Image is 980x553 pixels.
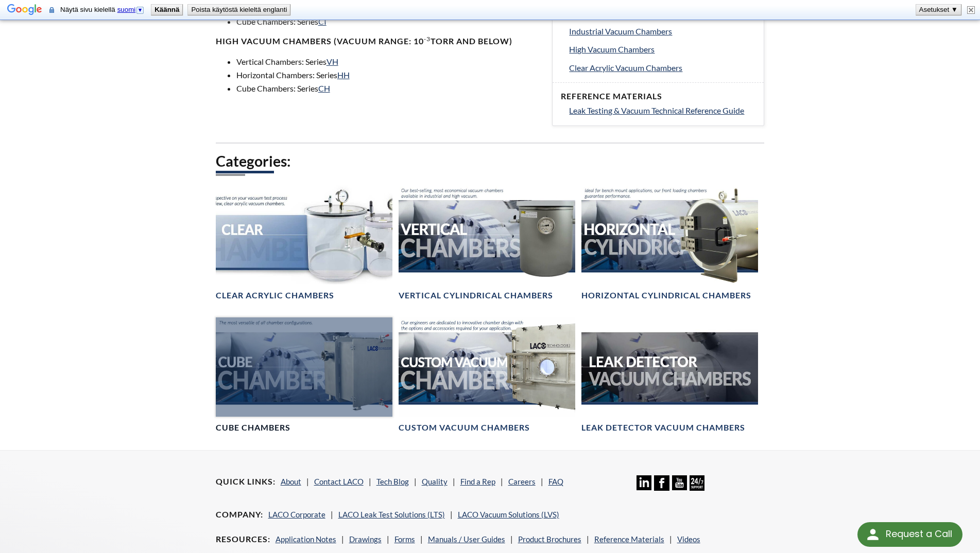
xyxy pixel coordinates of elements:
h4: High Vacuum Chambers (Vacuum range: 10 Torr and below) [216,36,540,47]
a: Clear Chambers headerClear Acrylic Chambers [216,185,392,301]
a: HH [337,70,350,80]
li: Cube Chambers: Series [236,82,540,95]
img: 24/7 Support Icon [690,475,704,490]
a: Reference Materials [594,534,664,544]
img: round button [865,526,881,543]
li: Cube Chambers: Series [236,15,540,28]
a: FAQ [548,477,563,486]
span: suomi [117,6,136,13]
a: Tech Blog [376,477,409,486]
a: Application Notes [276,534,336,544]
h4: Vertical Cylindrical Chambers [399,290,553,301]
h4: Custom Vacuum Chambers [399,422,530,433]
button: Poista käytöstä kieleltä englanti [188,5,290,15]
h4: Horizontal Cylindrical Chambers [581,290,751,301]
a: Vertical Vacuum Chambers headerVertical Cylindrical Chambers [399,185,575,301]
a: Product Brochures [518,534,581,544]
span: High Vacuum Chambers [569,44,655,54]
sup: -3 [424,35,431,43]
a: Cube Chambers headerCube Chambers [216,317,392,433]
h4: Leak Detector Vacuum Chambers [581,422,745,433]
h4: Quick Links [216,476,276,487]
a: CI [318,16,326,26]
span: Näytä sivu kielellä [60,6,147,13]
a: Find a Rep [460,477,495,486]
a: Forms [394,534,415,544]
b: Käännä [154,6,179,13]
a: Contact LACO [314,477,364,486]
img: Sulje [967,6,975,14]
a: LACO Corporate [268,510,325,519]
a: Custom Vacuum Chamber headerCustom Vacuum Chambers [399,317,575,433]
a: LACO Leak Test Solutions (LTS) [338,510,445,519]
a: Quality [422,477,448,486]
h4: Clear Acrylic Chambers [216,290,334,301]
h4: Reference Materials [561,91,755,102]
a: Drawings [349,534,382,544]
h4: Company [216,509,263,520]
a: Leak Testing & Vacuum Technical Reference Guide [569,104,755,117]
a: LACO Vacuum Solutions (LVS) [458,510,559,519]
a: About [281,477,301,486]
img: Google Kääntäjä [7,3,42,17]
button: Asetukset ▼ [916,5,961,15]
h4: Resources [216,534,270,545]
a: Industrial Vacuum Chambers [569,25,755,38]
h2: Categories: [216,152,765,171]
button: Käännä [151,5,182,15]
li: Vertical Chambers: Series [236,55,540,68]
span: Leak Testing & Vacuum Technical Reference Guide [569,105,744,115]
a: Clear Acrylic Vacuum Chambers [569,61,755,75]
img: Tämän suojatun sivun sisältö lähetetään Googlelle käännettäväksi suojatun yhteyden kautta. [49,6,54,14]
a: Videos [677,534,700,544]
a: Leak Test Vacuum Chambers headerLeak Detector Vacuum Chambers [581,317,758,433]
a: Manuals / User Guides [428,534,505,544]
a: 24/7 Support [690,483,704,492]
span: Industrial Vacuum Chambers [569,26,672,36]
li: Horizontal Chambers: Series [236,68,540,82]
a: suomi [117,6,145,13]
a: VH [326,57,338,66]
span: Clear Acrylic Vacuum Chambers [569,63,682,73]
a: CH [318,83,330,93]
a: Careers [508,477,536,486]
h4: Cube Chambers [216,422,290,433]
a: High Vacuum Chambers [569,43,755,56]
div: Request a Call [857,522,962,547]
div: Request a Call [886,522,952,546]
a: Horizontal Cylindrical headerHorizontal Cylindrical Chambers [581,185,758,301]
